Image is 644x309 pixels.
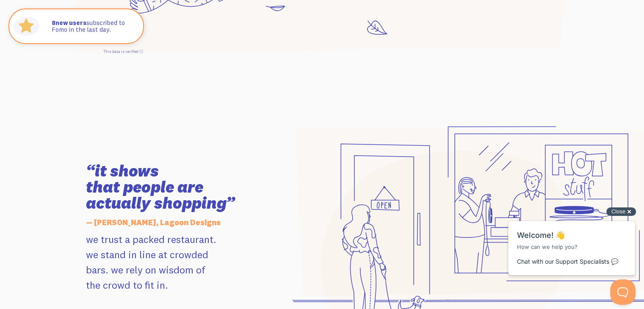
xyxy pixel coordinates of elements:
h5: — [PERSON_NAME], Lagoon Designs [86,214,277,232]
h3: “it shows that people are actually shopping” [86,163,277,211]
a: This data is verified ⓘ [103,49,143,54]
p: we trust a packed restaurant. we stand in line at crowded bars. we rely on wisdom of the crowd to... [86,232,277,292]
iframe: Help Scout Beacon - Open [610,279,636,305]
iframe: Help Scout Beacon - Messages and Notifications [504,200,640,279]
